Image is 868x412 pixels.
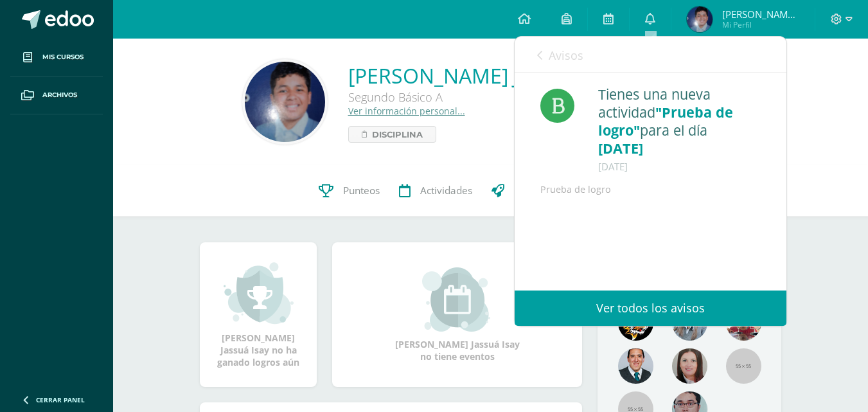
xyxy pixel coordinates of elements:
[42,90,77,100] span: Archivos
[722,19,799,30] span: Mi Perfil
[515,291,786,326] a: Ver todos los avisos
[393,267,522,363] div: [PERSON_NAME] Jassuá Isay no tiene eventos
[36,395,85,404] span: Cerrar panel
[422,267,492,332] img: event_small.png
[672,348,707,384] img: 67c3d6f6ad1c930a517675cdc903f95f.png
[598,103,733,139] span: "Prueba de logro"
[722,8,799,21] span: [PERSON_NAME] [PERSON_NAME]
[245,62,325,142] img: 89601b32beda1d6143ac1a1c37395f7d.png
[549,48,583,63] span: Avisos
[348,105,465,117] a: Ver información personal...
[10,39,103,76] a: Mis cursos
[343,184,380,197] span: Punteos
[348,126,436,143] a: Disciplina
[482,165,575,217] a: Trayectoria
[309,165,389,217] a: Punteos
[42,52,84,62] span: Mis cursos
[10,76,103,114] a: Archivos
[348,89,734,105] div: Segundo Básico A
[598,139,643,157] span: [DATE]
[687,6,713,32] img: c19a17ca7209ded823c72f0f9f79b0e8.png
[598,157,761,175] div: [DATE]
[420,184,472,197] span: Actividades
[213,261,304,368] div: [PERSON_NAME] Jassuá Isay no ha ganado logros aún
[224,261,294,325] img: achievement_small.png
[372,127,423,142] span: Disciplina
[598,85,761,175] div: Tienes una nueva actividad para el día
[348,62,740,89] a: [PERSON_NAME] Jassuá [PERSON_NAME]
[618,348,653,384] img: eec80b72a0218df6e1b0c014193c2b59.png
[540,182,761,197] div: Prueba de logro
[389,165,482,217] a: Actividades
[726,348,761,384] img: 55x55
